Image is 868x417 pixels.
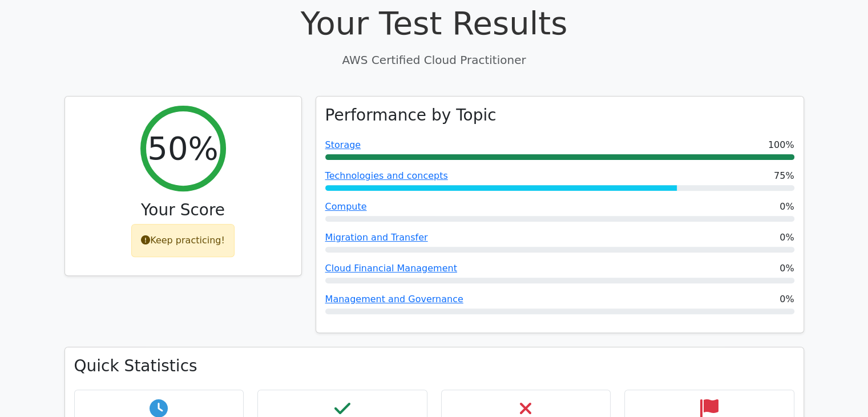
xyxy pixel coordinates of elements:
span: 0% [780,292,794,306]
h1: Your Test Results [64,4,804,42]
h3: Your Score [74,201,292,220]
a: Migration and Transfer [325,232,428,243]
span: 0% [780,262,794,275]
p: AWS Certified Cloud Practitioner [64,51,804,69]
a: Management and Governance [325,294,463,304]
a: Compute [325,201,367,212]
div: Keep practicing! [131,224,235,257]
span: 75% [774,169,794,183]
h2: 50% [147,129,218,167]
a: Storage [325,139,361,150]
span: 0% [780,231,794,244]
h3: Performance by Topic [325,106,496,125]
a: Technologies and concepts [325,170,448,181]
a: Cloud Financial Management [325,263,457,274]
h3: Quick Statistics [74,356,794,376]
span: 0% [780,200,794,214]
span: 100% [768,138,794,152]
